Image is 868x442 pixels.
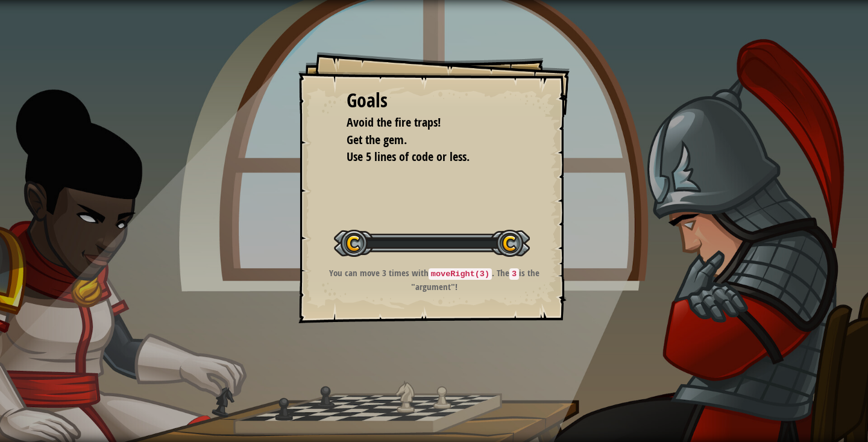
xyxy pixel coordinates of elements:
[347,87,521,115] div: Goals
[332,114,518,131] li: Avoid the fire traps!
[509,268,519,280] code: 3
[332,131,518,149] li: Get the gem.
[332,148,518,166] li: Use 5 lines of code or less.
[313,267,555,293] p: You can move 3 times with . The is the "argument"!
[347,148,470,165] span: Use 5 lines of code or less.
[429,268,492,280] code: moveRight(3)
[347,114,441,130] span: Avoid the fire traps!
[347,131,407,148] span: Get the gem.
